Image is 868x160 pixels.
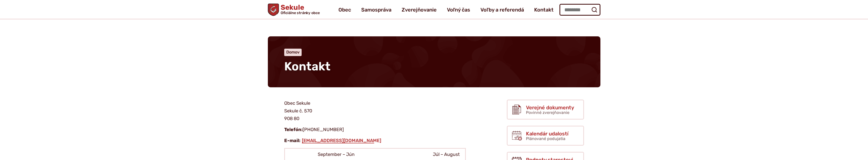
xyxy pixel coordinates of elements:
[268,4,279,16] img: Prejsť na domovskú stránku
[526,105,574,110] span: Verejné dokumenty
[280,11,320,15] span: Oficiálne stránky obce
[534,3,554,17] a: Kontakt
[279,4,320,15] span: Sekule
[284,59,331,73] span: Kontakt
[338,3,351,17] a: Obec
[284,127,303,132] strong: Telefón:
[447,3,470,17] a: Voľný čas
[268,4,320,16] a: Logo Sekule, prejsť na domovskú stránku.
[284,100,466,122] p: Obec Sekule Sekule č. 570 908 80
[526,131,568,136] span: Kalendár udalostí
[301,138,382,143] a: [EMAIL_ADDRESS][DOMAIN_NAME]
[507,126,584,146] a: Kalendár udalostí Plánované podujatia
[284,138,300,143] strong: E-mail:
[284,126,466,134] p: [PHONE_NUMBER]
[507,100,584,120] a: Verejné dokumenty Povinné zverejňovanie
[526,136,565,141] span: Plánované podujatia
[480,3,524,17] a: Voľby a referendá
[361,3,391,17] a: Samospráva
[402,3,437,17] a: Zverejňovanie
[526,110,569,115] span: Povinné zverejňovanie
[286,50,300,55] a: Domov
